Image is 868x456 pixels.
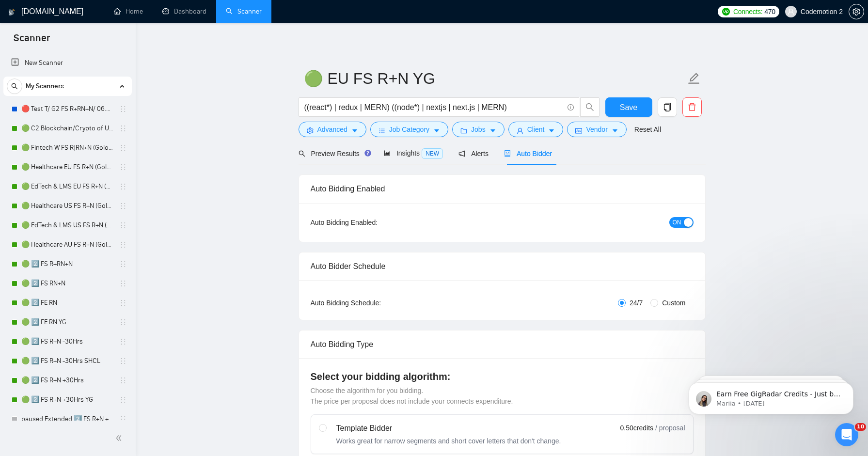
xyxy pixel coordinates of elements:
span: holder [119,396,127,404]
iframe: Intercom live chat [835,423,858,446]
span: notification [458,150,465,157]
button: idcardVendorcaret-down [567,122,626,137]
a: 🟢 Healthcare EU FS R+N (Golovach FS) [21,157,113,177]
span: holder [119,260,127,268]
span: 470 [764,6,775,17]
span: search [581,103,599,111]
h4: Select your bidding algorithm: [311,370,694,383]
a: Reset All [634,124,661,135]
span: holder [119,299,127,307]
span: setting [849,8,864,16]
img: upwork-logo.png [722,8,730,16]
a: setting [849,8,864,16]
span: double-left [115,433,125,443]
span: My Scanners [26,77,64,96]
span: holder [119,125,127,132]
button: folderJobscaret-down [452,122,505,137]
span: / proposal [655,423,685,433]
span: delete [683,103,701,111]
div: Auto Bidding Type [311,330,694,358]
a: 🔴 Test T/ G2 FS R+RN+N/ 06.03 [21,99,113,119]
span: holder [119,241,127,249]
div: Tooltip anchor [363,149,372,157]
span: folder [460,127,467,134]
a: 🟢 2️⃣ FS R+N +30Hrs YG [21,390,113,409]
span: caret-down [612,127,618,134]
span: holder [119,144,127,152]
button: Save [605,97,652,117]
a: homeHome [114,7,143,16]
span: Alerts [458,150,489,157]
span: holder [119,280,127,287]
span: holder [119,221,127,229]
div: Auto Bidding Enabled: [311,217,438,228]
a: 🟢 EdTech & LMS US FS R+N (Golovach FS) [21,216,113,235]
span: holder [119,377,127,384]
a: paused Extended 2️⃣ FS R+N +30Hrs YG [21,409,113,429]
div: Template Bidder [336,423,561,434]
span: Scanner [6,31,58,51]
span: 24/7 [626,298,647,308]
span: Job Category [389,124,429,135]
button: delete [682,97,702,117]
span: search [299,150,305,157]
a: 🟢 C2 Blockchain/Crypto of US FS R+N [21,119,113,138]
a: searchScanner [226,7,262,16]
span: user [517,127,523,134]
span: copy [658,103,677,111]
span: edit [688,72,700,85]
span: 10 [855,423,866,431]
span: holder [119,318,127,326]
a: 🟢 2️⃣ FS R+RN+N [21,254,113,274]
li: New Scanner [3,53,132,73]
button: userClientcaret-down [508,122,564,137]
span: Save [620,101,637,113]
a: 🟢 2️⃣ FS R+N -30Hrs [21,332,113,351]
span: area-chart [384,150,391,157]
a: 🟢 Healthcare AU FS R+N (Golovach FS) [21,235,113,254]
span: holder [119,183,127,190]
span: Auto Bidder [504,150,552,157]
span: user [788,8,794,15]
span: setting [307,127,314,134]
a: 🟢 2️⃣ FS R+N +30Hrs [21,371,113,390]
span: Insights [384,149,443,157]
div: Works great for narrow segments and short cover letters that don't change. [336,436,561,446]
button: copy [658,97,677,117]
a: 🟢 Fintech W FS R|RN+N (Golovach FS) [21,138,113,157]
span: holder [119,415,127,423]
span: Preview Results [299,150,368,157]
span: holder [119,202,127,210]
span: Vendor [586,124,607,135]
span: NEW [422,148,443,159]
button: settingAdvancedcaret-down [299,122,366,137]
a: dashboardDashboard [162,7,206,16]
span: holder [119,105,127,113]
iframe: Intercom notifications message [674,362,868,430]
a: 🟢 2️⃣ FS R+N -30Hrs SHCL [21,351,113,371]
span: Custom [658,298,689,308]
a: New Scanner [11,53,124,73]
div: Auto Bidding Enabled [311,175,694,203]
a: 🟢 Healthcare US FS R+N (Golovach FS) [21,196,113,216]
span: caret-down [433,127,440,134]
span: holder [119,338,127,346]
span: caret-down [351,127,358,134]
button: barsJob Categorycaret-down [370,122,448,137]
div: Auto Bidder Schedule [311,252,694,280]
span: holder [119,357,127,365]
button: search [7,79,22,94]
div: Auto Bidding Schedule: [311,298,438,308]
span: Client [527,124,545,135]
input: Scanner name... [304,66,686,91]
a: 🟢 2️⃣ FE RN YG [21,313,113,332]
a: 🟢 2️⃣ FE RN [21,293,113,313]
span: caret-down [489,127,496,134]
span: caret-down [548,127,555,134]
span: Jobs [471,124,486,135]
span: Advanced [317,124,347,135]
span: info-circle [568,104,574,110]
